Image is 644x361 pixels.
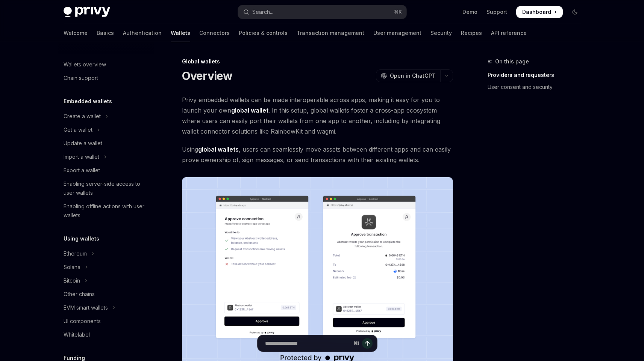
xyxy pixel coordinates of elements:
[58,314,154,328] a: UI components
[238,5,406,19] button: Open search
[462,8,477,16] a: Demo
[58,58,154,71] a: Wallets overview
[488,81,587,93] a: User consent and security
[265,335,350,352] input: Ask a question...
[64,139,102,148] div: Update a wallet
[64,112,101,121] div: Create a wallet
[58,200,154,222] a: Enabling offline actions with user wallets
[58,164,154,177] a: Export a wallet
[182,58,453,65] div: Global wallets
[64,7,110,17] img: dark logo
[516,6,563,18] a: Dashboard
[486,8,507,16] a: Support
[58,110,154,123] button: Toggle Create a wallet section
[231,107,268,114] strong: global wallet
[199,24,230,42] a: Connectors
[64,97,112,106] h5: Embedded wallets
[58,328,154,341] a: Whitelabel
[252,8,273,17] div: Search...
[239,24,288,42] a: Policies & controls
[58,123,154,137] button: Toggle Get a wallet section
[64,202,149,220] div: Enabling offline actions with user wallets
[171,24,190,42] a: Wallets
[97,24,114,42] a: Basics
[58,247,154,260] button: Toggle Ethereum section
[58,260,154,274] button: Toggle Solana section
[362,338,373,349] button: Send message
[64,74,98,83] div: Chain support
[461,24,482,42] a: Recipes
[64,24,88,42] a: Welcome
[569,6,581,18] button: Toggle dark mode
[182,144,453,165] span: Using , users can seamlessly move assets between different apps and can easily prove ownership of...
[64,179,149,197] div: Enabling server-side access to user wallets
[64,152,99,161] div: Import a wallet
[123,24,162,42] a: Authentication
[297,24,364,42] a: Transaction management
[430,24,452,42] a: Security
[64,249,87,258] div: Ethereum
[491,24,527,42] a: API reference
[394,9,402,15] span: ⌘ K
[58,177,154,200] a: Enabling server-side access to user wallets
[182,95,453,137] span: Privy embedded wallets can be made interoperable across apps, making it easy for you to launch yo...
[182,69,233,83] h1: Overview
[64,330,90,339] div: Whitelabel
[64,276,80,285] div: Bitcoin
[58,301,154,314] button: Toggle EVM smart wallets section
[64,303,108,312] div: EVM smart wallets
[64,263,80,272] div: Solana
[58,71,154,85] a: Chain support
[58,150,154,164] button: Toggle Import a wallet section
[522,8,551,16] span: Dashboard
[64,290,95,299] div: Other chains
[58,137,154,150] a: Update a wallet
[376,69,440,82] button: Open in ChatGPT
[64,317,101,326] div: UI components
[373,24,421,42] a: User management
[64,60,106,69] div: Wallets overview
[198,146,239,153] strong: global wallets
[488,69,587,81] a: Providers and requesters
[58,287,154,301] a: Other chains
[64,166,100,175] div: Export a wallet
[64,125,92,134] div: Get a wallet
[495,57,529,66] span: On this page
[58,274,154,287] button: Toggle Bitcoin section
[390,72,436,80] span: Open in ChatGPT
[64,234,99,243] h5: Using wallets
